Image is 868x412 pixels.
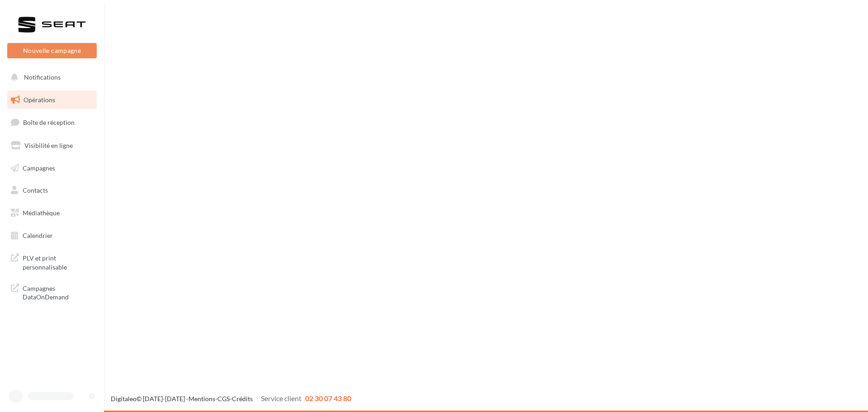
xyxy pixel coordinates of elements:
[217,395,230,403] a: CGS
[5,226,99,245] a: Calendrier
[111,395,351,403] span: © [DATE]-[DATE] - - -
[111,395,137,403] a: Digitaleo
[24,73,61,81] span: Notifications
[5,204,99,223] a: Médiathèque
[5,279,99,305] a: Campagnes DataOnDemand
[23,186,48,194] span: Contacts
[5,248,99,275] a: PLV et print personnalisable
[261,394,302,403] span: Service client
[23,118,75,126] span: Boîte de réception
[24,142,73,149] span: Visibilité en ligne
[23,232,53,239] span: Calendrier
[5,90,99,109] a: Opérations
[189,395,215,403] a: Mentions
[232,395,253,403] a: Crédits
[23,252,93,271] span: PLV et print personnalisable
[5,159,99,178] a: Campagnes
[23,209,60,217] span: Médiathèque
[5,68,95,87] button: Notifications
[5,181,99,200] a: Contacts
[305,394,351,403] span: 02 30 07 43 80
[24,96,55,104] span: Opérations
[5,113,99,132] a: Boîte de réception
[7,43,97,58] button: Nouvelle campagne
[23,164,55,171] span: Campagnes
[5,136,99,155] a: Visibilité en ligne
[23,282,93,302] span: Campagnes DataOnDemand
